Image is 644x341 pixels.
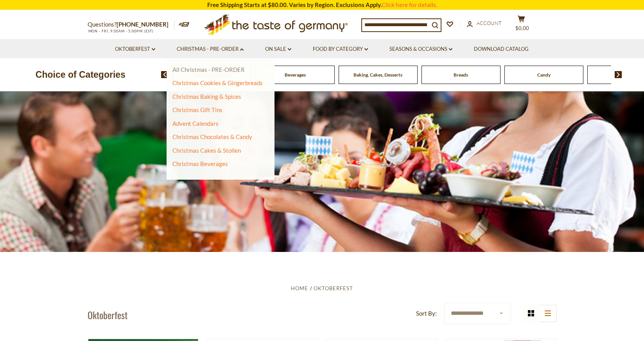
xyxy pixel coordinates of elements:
p: Questions? [88,20,174,30]
img: previous arrow [161,71,169,78]
a: Christmas Cookies & Gingerbreads [172,79,263,86]
a: Breads [454,72,468,78]
a: [PHONE_NUMBER] [117,21,169,28]
a: Advent Calendars [172,120,219,127]
span: $0.00 [515,25,529,31]
h1: Oktoberfest [88,309,127,321]
a: Food By Category [313,45,368,54]
a: Seasons & Occasions [389,45,452,54]
a: Click here for details. [382,1,437,8]
a: Christmas Gift Tins [172,106,222,113]
a: Christmas Chocolates & Candy [172,133,252,140]
a: Home [291,285,308,291]
button: $0.00 [510,15,533,35]
a: Baking, Cakes, Desserts [353,72,402,78]
a: Account [467,19,502,28]
label: Sort By: [416,309,437,318]
a: On Sale [265,45,291,54]
a: Beverages [285,72,306,78]
span: MON - FRI, 9:00AM - 5:00PM (EST) [88,29,154,33]
a: Christmas Cakes & Stollen [172,147,241,154]
a: Christmas Beverages [172,160,228,167]
a: All Christmas - PRE-ORDER [172,66,245,73]
a: Candy [537,72,551,78]
a: Download Catalog [474,45,529,54]
a: Christmas - PRE-ORDER [177,45,244,54]
img: next arrow [615,71,622,78]
a: Christmas Baking & Spices [172,93,241,100]
a: Oktoberfest [314,285,353,291]
span: Account [477,20,502,26]
a: Oktoberfest [115,45,155,54]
